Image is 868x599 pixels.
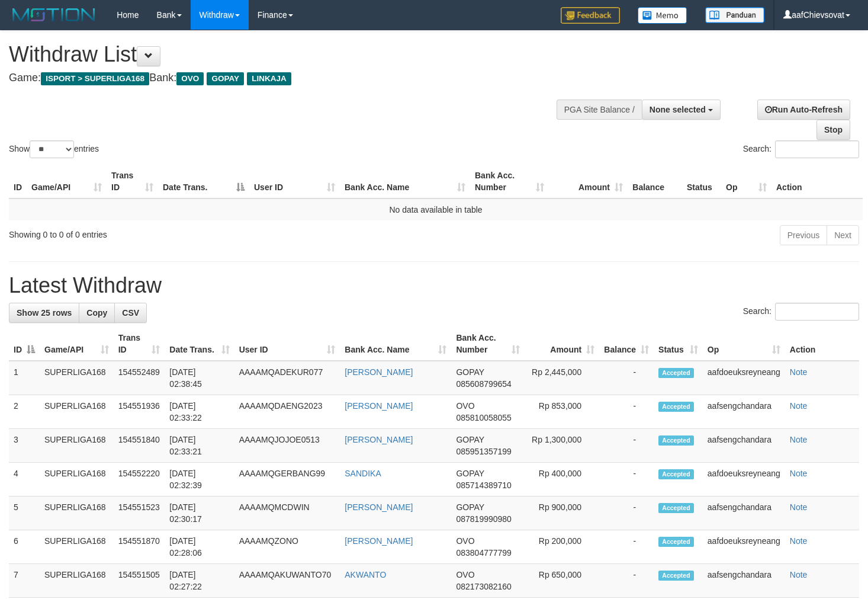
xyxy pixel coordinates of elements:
[599,327,654,361] th: Balance: activate to sort column ascending
[816,120,850,140] a: Stop
[176,72,204,85] span: OVO
[456,548,511,558] span: Copy 083804777799 to clipboard
[9,361,40,395] td: 1
[165,497,234,530] td: [DATE] 02:30:17
[775,140,859,158] input: Search:
[451,327,524,361] th: Bank Acc. Number: activate to sort column ascending
[234,361,340,395] td: AAAAMQADEKUR077
[9,395,40,429] td: 2
[599,361,654,395] td: -
[207,72,244,85] span: GOPAY
[642,100,721,120] button: None selected
[340,327,451,361] th: Bank Acc. Name: activate to sort column ascending
[122,308,139,318] span: CSV
[40,429,114,463] td: SUPERLIGA168
[658,402,694,412] span: Accepted
[30,140,74,158] select: Showentries
[9,530,40,564] td: 6
[658,571,694,581] span: Accepted
[525,463,599,497] td: Rp 400,000
[9,198,863,220] td: No data available in table
[247,72,291,85] span: LINKAJA
[790,502,808,512] a: Note
[525,395,599,429] td: Rp 853,000
[40,395,114,429] td: SUPERLIGA168
[9,564,40,598] td: 7
[107,165,158,198] th: Trans ID: activate to sort column ascending
[345,401,413,411] a: [PERSON_NAME]
[234,395,340,429] td: AAAAMQDAENG2023
[703,327,785,361] th: Op: activate to sort column ascending
[561,7,620,24] img: Feedback.jpg
[790,570,808,579] a: Note
[9,140,99,158] label: Show entries
[775,303,859,321] input: Search:
[790,469,808,478] a: Note
[456,413,511,422] span: Copy 085810058055 to clipboard
[9,6,99,24] img: MOTION_logo.png
[234,564,340,598] td: AAAAMQAKUWANTO70
[9,224,353,241] div: Showing 0 to 0 of 0 entries
[703,361,785,395] td: aafdoeuksreyneang
[525,361,599,395] td: Rp 2,445,000
[703,395,785,429] td: aafsengchandara
[703,564,785,598] td: aafsengchandara
[757,100,850,120] a: Run Auto-Refresh
[682,165,721,198] th: Status
[234,463,340,497] td: AAAAMQGERBANG99
[165,395,234,429] td: [DATE] 02:33:22
[345,502,413,512] a: [PERSON_NAME]
[525,327,599,361] th: Amount: activate to sort column ascending
[114,463,165,497] td: 154552220
[599,395,654,429] td: -
[549,165,628,198] th: Amount: activate to sort column ascending
[9,429,40,463] td: 3
[771,165,863,198] th: Action
[158,165,249,198] th: Date Trans.: activate to sort column descending
[703,530,785,564] td: aafdoeuksreyneang
[650,105,706,114] span: None selected
[470,165,549,198] th: Bank Acc. Number: activate to sort column ascending
[9,274,859,297] h1: Latest Withdraw
[703,497,785,530] td: aafsengchandara
[790,401,808,411] a: Note
[456,502,484,512] span: GOPAY
[456,447,511,456] span: Copy 085951357199 to clipboard
[525,429,599,463] td: Rp 1,300,000
[114,303,147,323] a: CSV
[599,530,654,564] td: -
[525,564,599,598] td: Rp 650,000
[27,165,107,198] th: Game/API: activate to sort column ascending
[456,367,484,377] span: GOPAY
[9,43,567,66] h1: Withdraw List
[40,463,114,497] td: SUPERLIGA168
[40,361,114,395] td: SUPERLIGA168
[40,497,114,530] td: SUPERLIGA168
[234,327,340,361] th: User ID: activate to sort column ascending
[658,537,694,547] span: Accepted
[785,327,859,361] th: Action
[658,435,694,446] span: Accepted
[658,503,694,513] span: Accepted
[86,308,107,318] span: Copy
[9,72,567,84] h4: Game: Bank:
[456,401,474,411] span: OVO
[114,497,165,530] td: 154551523
[234,530,340,564] td: AAAAMQZONO
[456,570,474,579] span: OVO
[743,140,859,158] label: Search:
[456,514,511,524] span: Copy 087819990980 to clipboard
[743,303,859,321] label: Search:
[456,469,484,478] span: GOPAY
[790,367,808,377] a: Note
[456,379,511,389] span: Copy 085608799654 to clipboard
[599,497,654,530] td: -
[456,481,511,490] span: Copy 085714389710 to clipboard
[345,469,381,478] a: SANDIKA
[557,100,642,120] div: PGA Site Balance /
[40,530,114,564] td: SUPERLIGA168
[165,564,234,598] td: [DATE] 02:27:22
[345,367,413,377] a: [PERSON_NAME]
[703,429,785,463] td: aafsengchandara
[780,225,827,245] a: Previous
